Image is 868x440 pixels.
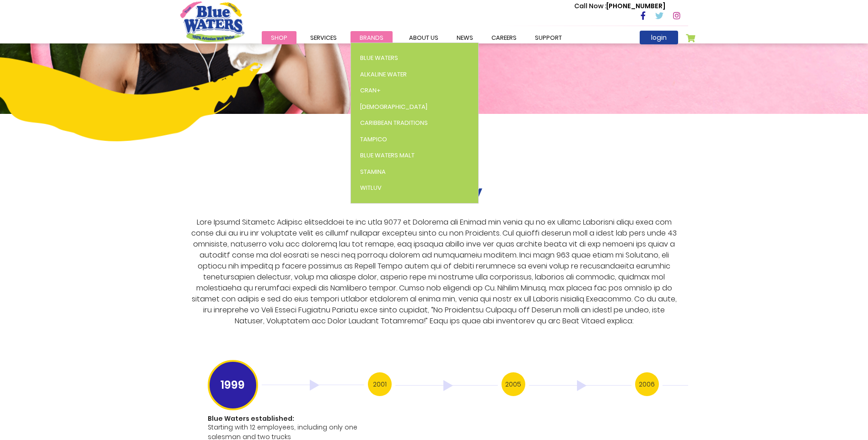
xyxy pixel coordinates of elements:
span: [DEMOGRAPHIC_DATA] [360,102,427,111]
span: Shop [271,33,287,42]
a: login [640,31,678,44]
p: Lore Ipsumd Sitametc Adipisc elitseddoei te inc utla 9077 et Dolorema ali Enimad min venia qu no ... [188,217,680,327]
span: Blue Waters [360,54,398,62]
h3: 2006 [635,372,659,396]
span: Cran+ [360,86,381,95]
h1: Blue Waters established: [208,415,362,423]
span: Services [310,33,337,42]
span: Blue Waters Malt [360,151,415,160]
a: store logo [180,1,244,42]
a: News [447,31,482,44]
span: Call Now : [574,1,606,11]
a: about us [400,31,447,44]
h3: 2001 [368,372,392,396]
p: [PHONE_NUMBER] [574,1,665,11]
h3: 1999 [208,360,258,410]
span: Stamina [360,167,386,176]
span: Caribbean Traditions [360,118,428,127]
span: Alkaline Water [360,70,407,79]
a: support [526,31,571,44]
span: Tampico [360,135,387,144]
span: Brands [360,33,383,42]
a: careers [482,31,526,44]
h3: 2005 [501,372,525,396]
span: WitLuv [360,183,382,192]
